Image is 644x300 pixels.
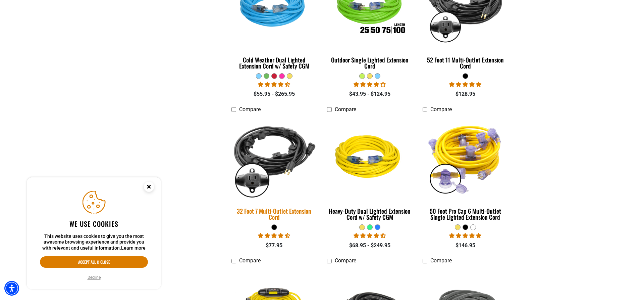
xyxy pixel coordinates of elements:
[449,81,481,88] span: 4.95 stars
[423,116,508,224] a: yellow 50 Foot Pro Cap 6 Multi-Outlet Single Lighted Extension Cord
[430,106,452,113] span: Compare
[327,242,413,250] div: $68.95 - $249.95
[27,177,161,290] aside: Cookie Consent
[423,90,508,98] div: $128.95
[423,242,508,250] div: $146.95
[449,232,481,239] span: 4.80 stars
[231,242,317,250] div: $77.95
[327,57,413,69] div: Outdoor Single Lighted Extension Cord
[327,119,412,197] img: yellow
[423,57,508,69] div: 52 Foot 11 Multi-Outlet Extension Cord
[121,245,146,251] a: This website uses cookies to give you the most awesome browsing experience and provide you with r...
[40,219,148,228] h2: We use cookies
[231,116,317,224] a: black 32 Foot 7 Multi-Outlet Extension Cord
[327,90,413,98] div: $43.95 - $124.95
[86,274,103,281] button: Decline
[137,177,161,198] button: Close this option
[423,208,508,220] div: 50 Foot Pro Cap 6 Multi-Outlet Single Lighted Extension Cord
[327,116,413,224] a: yellow Heavy-Duty Dual Lighted Extension Cord w/ Safety CGM
[239,106,261,113] span: Compare
[227,115,321,201] img: black
[258,232,290,239] span: 4.71 stars
[40,233,148,251] p: This website uses cookies to give you the most awesome browsing experience and provide you with r...
[231,57,317,69] div: Cold Weather Dual Lighted Extension Cord w/ Safety CGM
[258,81,290,88] span: 4.62 stars
[335,106,356,113] span: Compare
[430,257,452,264] span: Compare
[327,208,413,220] div: Heavy-Duty Dual Lighted Extension Cord w/ Safety CGM
[335,257,356,264] span: Compare
[423,119,507,197] img: yellow
[231,208,317,220] div: 32 Foot 7 Multi-Outlet Extension Cord
[354,232,386,239] span: 4.64 stars
[4,281,19,296] div: Accessibility Menu
[40,256,148,268] button: Accept all & close
[239,257,261,264] span: Compare
[231,90,317,98] div: $55.95 - $265.95
[354,81,386,88] span: 4.00 stars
